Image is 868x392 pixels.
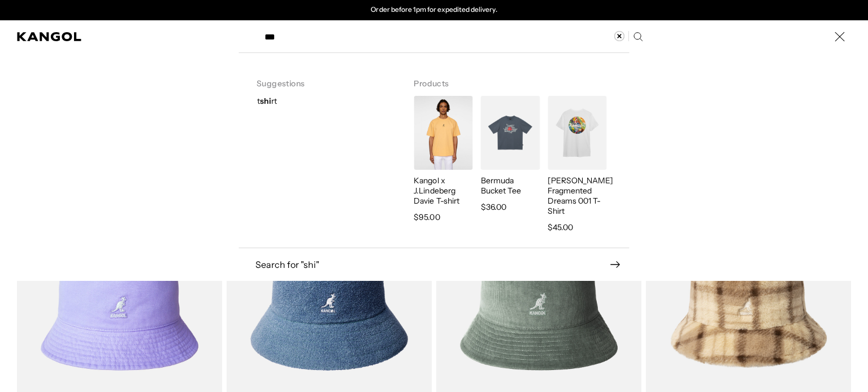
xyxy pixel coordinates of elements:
[318,6,550,15] div: Announcement
[257,96,277,106] span: t rt
[414,64,611,96] h3: Products
[414,96,472,170] img: Kangol x J.Lindeberg Davie T-shirt
[548,96,606,170] img: Tristan Eaton Fragmented Dreams 001 T-Shirt
[371,6,497,15] p: Order before 1pm for expedited delivery.
[318,6,550,15] div: 2 of 2
[481,175,540,196] p: Bermuda Bucket Tee
[633,32,643,42] button: Search here
[828,25,851,48] button: Close
[17,32,82,41] a: Kangol
[481,96,540,170] img: Bermuda Bucket Tee
[548,221,573,234] span: $45.00
[548,175,606,216] p: [PERSON_NAME] Fragmented Dreams 001 T-Shirt
[481,200,506,214] span: $36.00
[255,260,610,269] span: Search for " shi "
[414,210,440,224] span: $95.00
[414,175,472,206] p: Kangol x J.Lindeberg Davie T-shirt
[260,96,271,106] strong: shi
[614,31,629,41] button: Clear search term
[318,6,550,15] slideshow-component: Announcement bar
[257,64,377,96] h3: Suggestions
[238,259,629,270] button: Search for "shi"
